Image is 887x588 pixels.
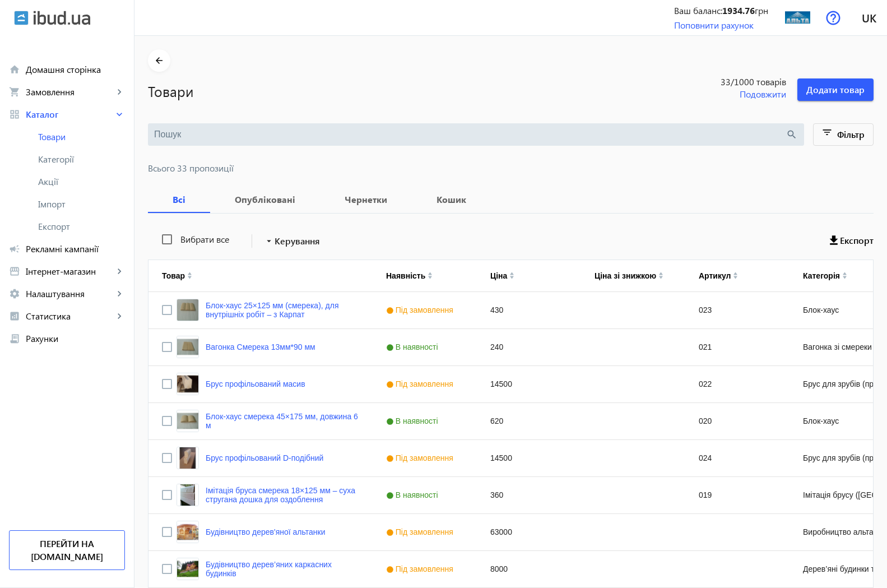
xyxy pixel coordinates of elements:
[674,4,768,17] div: Ваш баланс: грн
[162,271,185,280] div: Товар
[785,5,810,30] img: 30096267ab8a016071949415137317-1284282106.jpg
[224,195,306,204] b: Опубліковані
[685,366,790,402] div: 022
[38,198,125,210] span: Імпорт
[9,530,125,570] a: Перейти на [DOMAIN_NAME]
[685,329,790,365] div: 021
[206,486,359,504] a: Імітація бруса смерека 18×125 мм – суха стругана дошка для оздоблення
[114,311,125,322] mat-icon: keyboard_arrow_right
[161,195,197,204] b: Всі
[26,266,114,277] span: Інтернет-магазин
[674,19,754,31] a: Поповнити рахунок
[477,514,581,550] div: 63000
[114,109,125,120] mat-icon: keyboard_arrow_right
[259,231,324,251] button: Керування
[428,272,433,275] img: arrow-up.svg
[733,276,738,279] img: arrow-down.svg
[509,272,514,275] img: arrow-up.svg
[26,86,114,98] span: Замовлення
[674,76,786,88] span: 33
[38,176,125,187] span: Акції
[477,403,581,439] div: 620
[685,403,790,439] div: 020
[786,128,798,141] mat-icon: search
[658,276,663,279] img: arrow-down.svg
[842,272,847,275] img: arrow-up.svg
[722,4,755,16] b: 1934.76
[386,416,441,425] span: В наявності
[9,266,20,277] mat-icon: storefront
[699,271,731,280] div: Артикул
[685,292,790,328] div: 023
[26,64,125,75] span: Домашня сторінка
[148,81,663,101] h1: Товари
[9,64,20,75] mat-icon: home
[26,333,125,344] span: Рахунки
[114,86,125,98] mat-icon: keyboard_arrow_right
[490,271,507,280] div: Ціна
[837,128,865,140] span: Фільтр
[26,311,114,322] span: Статистика
[803,271,840,280] div: Категорія
[9,333,20,344] mat-icon: receipt_long
[386,490,441,499] span: В наявності
[386,453,456,462] span: Під замовлення
[38,154,125,165] span: Категорії
[386,527,456,536] span: Під замовлення
[26,109,114,120] span: Каталог
[34,11,90,25] img: ibud_text.svg
[9,311,20,322] mat-icon: analytics
[206,527,325,536] a: Будівництво дерев'яної альтанки
[206,379,305,388] a: Брус профільований масив
[178,235,229,244] label: Вибрати все
[386,564,456,573] span: Під замовлення
[862,11,876,25] span: uk
[154,128,786,141] input: Пошук
[386,379,456,388] span: Під замовлення
[9,86,20,98] mat-icon: shopping_cart
[842,276,847,279] img: arrow-down.svg
[114,288,125,299] mat-icon: keyboard_arrow_right
[263,235,275,247] mat-icon: arrow_drop_down
[26,243,125,254] span: Рекламні кампанії
[9,243,20,254] mat-icon: campaign
[187,276,192,279] img: arrow-down.svg
[275,234,320,248] span: Керування
[333,195,398,204] b: Чернетки
[26,288,114,299] span: Налаштування
[206,453,323,462] a: Брус профільований D-подібний
[797,78,874,101] button: Додати товар
[206,301,359,319] a: Блок-хаус 25×125 мм (смерека), для внутрішніх робіт – з Карпат
[152,54,166,68] mat-icon: arrow_back
[477,329,581,365] div: 240
[114,266,125,277] mat-icon: keyboard_arrow_right
[477,366,581,402] div: 14500
[477,292,581,328] div: 430
[386,342,441,351] span: В наявності
[733,272,738,275] img: arrow-up.svg
[38,131,125,142] span: Товари
[148,164,874,173] span: Всього 33 пропозиції
[9,109,20,120] mat-icon: grid_view
[425,195,477,204] b: Кошик
[658,272,663,275] img: arrow-up.svg
[830,231,874,251] button: Експорт
[386,271,425,280] div: Наявність
[685,440,790,476] div: 024
[14,11,29,25] img: ibud.svg
[477,551,581,587] div: 8000
[595,271,656,280] div: Ціна зі знижкою
[206,412,359,430] a: Блок-хаус смерека 45×175 мм, довжина 6 м
[509,276,514,279] img: arrow-down.svg
[806,84,865,96] span: Додати товар
[685,477,790,513] div: 019
[477,477,581,513] div: 360
[386,305,456,314] span: Під замовлення
[477,440,581,476] div: 14500
[206,342,315,351] a: Вагонка Смерека 13мм*90 мм
[731,76,786,88] span: /1000 товарів
[813,123,874,146] button: Фільтр
[840,234,874,247] span: Експорт
[820,127,835,142] mat-icon: filter_list
[206,560,359,578] a: Будівництво дерев’яних каркасних будинків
